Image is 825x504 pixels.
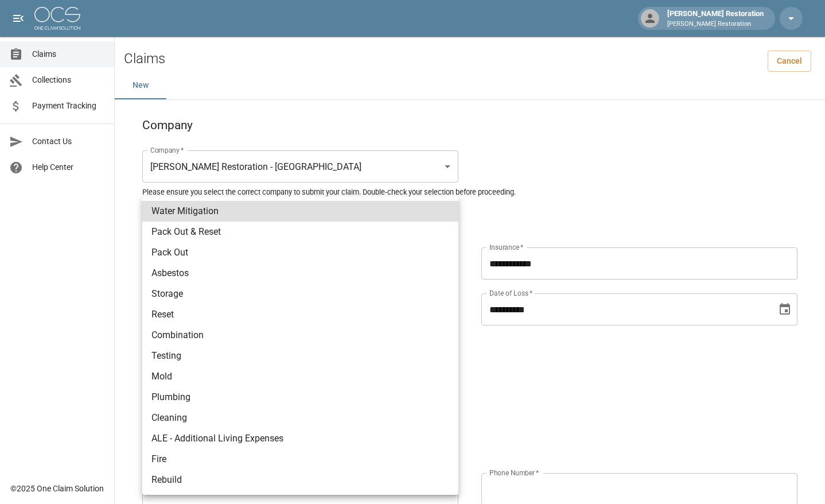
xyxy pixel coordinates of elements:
li: Storage [142,284,458,304]
li: Testing [142,346,458,366]
li: Rebuild [142,470,458,490]
li: Reset [142,304,458,325]
li: Cleaning [142,408,458,428]
li: Mold [142,366,458,387]
li: Pack Out [142,242,458,263]
li: Fire [142,449,458,470]
li: Pack Out & Reset [142,222,458,242]
li: Plumbing [142,387,458,408]
li: ALE - Additional Living Expenses [142,428,458,449]
li: Combination [142,325,458,346]
li: Asbestos [142,263,458,284]
li: Water Mitigation [142,201,458,222]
